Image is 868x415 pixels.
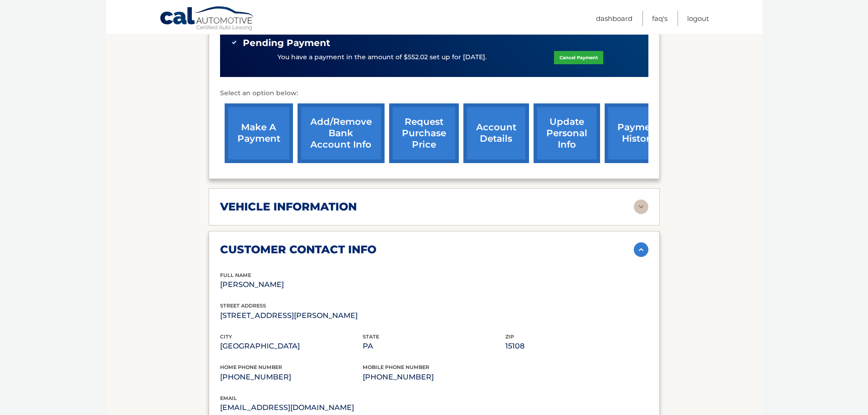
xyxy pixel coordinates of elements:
[363,333,379,340] span: state
[363,371,505,384] p: [PHONE_NUMBER]
[220,88,648,99] p: Select an option below:
[363,364,429,370] span: mobile phone number
[220,200,357,214] h2: vehicle information
[220,395,237,401] span: email
[220,243,376,256] h2: customer contact info
[220,401,434,414] p: [EMAIL_ADDRESS][DOMAIN_NAME]
[534,103,600,163] a: update personal info
[634,200,648,214] img: accordion-rest.svg
[220,364,282,370] span: home phone number
[634,242,648,257] img: accordion-active.svg
[220,333,232,340] span: city
[159,6,255,32] a: Cal Automotive
[220,340,363,353] p: [GEOGRAPHIC_DATA]
[463,103,529,163] a: account details
[220,302,266,309] span: street address
[220,272,251,278] span: full name
[687,11,709,26] a: Logout
[363,340,505,353] p: PA
[554,51,603,64] a: Cancel Payment
[277,52,487,62] p: You have a payment in the amount of $552.02 set up for [DATE].
[231,39,237,46] img: check-green.svg
[652,11,668,26] a: FAQ's
[220,278,363,291] p: [PERSON_NAME]
[220,371,363,384] p: [PHONE_NUMBER]
[389,103,459,163] a: request purchase price
[505,333,514,340] span: zip
[298,103,385,163] a: Add/Remove bank account info
[220,309,363,322] p: [STREET_ADDRESS][PERSON_NAME]
[605,103,673,163] a: payment history
[596,11,632,26] a: Dashboard
[243,37,330,49] span: Pending Payment
[225,103,293,163] a: make a payment
[505,340,648,353] p: 15108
